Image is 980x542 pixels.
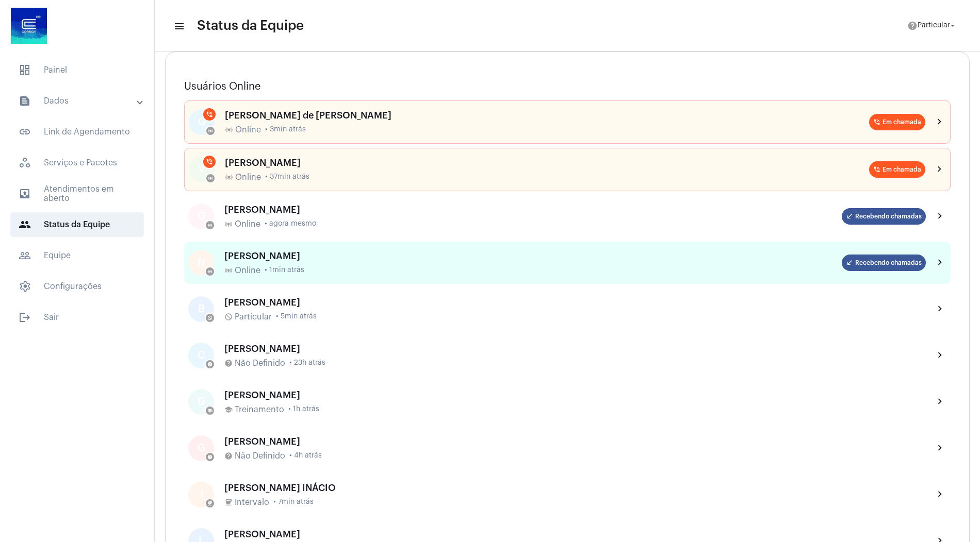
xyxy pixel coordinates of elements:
[948,21,957,30] mat-icon: arrow_drop_down
[188,250,214,276] div: N
[19,157,31,169] span: sidenav icon
[184,81,951,92] h3: Usuários Online
[934,116,946,128] mat-icon: chevron_right
[10,274,144,299] span: Configurações
[934,349,946,362] mat-icon: chevron_right
[225,158,869,168] div: [PERSON_NAME]
[208,176,213,181] mat-icon: online_prediction
[19,311,31,324] mat-icon: sidenav icon
[224,359,233,367] mat-icon: help
[846,259,853,266] mat-icon: call_received
[842,208,926,225] mat-chip: Recebendo chamadas
[235,125,261,134] span: Online
[173,20,184,32] mat-icon: sidenav icon
[224,483,926,493] div: [PERSON_NAME] INÁCIO
[235,498,269,507] span: Intervalo
[6,89,154,113] mat-expansion-panel-header: sidenav iconDados
[225,110,869,121] div: [PERSON_NAME] de [PERSON_NAME]
[188,343,214,368] div: C
[10,150,144,175] span: Serviços e Pacotes
[235,359,285,368] span: Não Definido
[19,188,31,200] mat-icon: sidenav icon
[189,109,215,135] div: G
[10,181,144,206] span: Atendimentos em aberto
[224,405,233,414] mat-icon: school
[10,305,144,330] span: Sair
[207,408,213,413] mat-icon: school
[265,220,316,228] span: • agora mesmo
[224,266,233,275] mat-icon: online_prediction
[207,454,213,460] mat-icon: help
[206,158,213,165] mat-icon: phone_in_talk
[189,157,215,182] div: V
[873,118,880,126] mat-icon: phone_in_talk
[224,220,233,228] mat-icon: online_prediction
[19,95,138,107] mat-panel-title: Dados
[276,313,317,320] span: • 5min atrás
[207,362,213,367] mat-icon: help
[934,210,946,223] mat-icon: chevron_right
[207,501,213,506] mat-icon: coffee
[224,436,926,447] div: [PERSON_NAME]
[206,111,213,118] mat-icon: phone_in_talk
[235,266,260,275] span: Online
[224,452,233,460] mat-icon: help
[273,498,314,506] span: • 7min atrás
[289,452,322,460] span: • 4h atrás
[207,269,213,274] mat-icon: online_prediction
[188,482,214,507] div: J
[869,161,925,178] mat-chip: Em chamada
[224,344,926,354] div: [PERSON_NAME]
[208,128,213,133] mat-icon: online_prediction
[934,257,946,269] mat-icon: chevron_right
[10,243,144,268] span: Equipe
[289,359,325,367] span: • 23h atrás
[224,529,926,539] div: [PERSON_NAME]
[288,405,319,413] span: • 1h atrás
[224,390,926,400] div: [PERSON_NAME]
[224,205,842,215] div: [PERSON_NAME]
[934,303,946,315] mat-icon: chevron_right
[907,21,918,31] mat-icon: help
[265,126,306,133] span: • 3min atrás
[235,312,272,321] span: Particular
[224,297,926,308] div: [PERSON_NAME]
[224,313,233,321] mat-icon: do_not_disturb
[19,249,31,262] mat-icon: sidenav icon
[188,204,214,229] div: G
[19,126,31,138] mat-icon: sidenav icon
[873,166,880,173] mat-icon: phone_in_talk
[901,15,963,36] button: Particular
[869,114,925,130] mat-chip: Em chamada
[188,296,214,322] div: B
[235,173,261,182] span: Online
[19,64,31,76] span: sidenav icon
[934,396,946,408] mat-icon: chevron_right
[934,163,946,176] mat-icon: chevron_right
[842,255,926,271] mat-chip: Recebendo chamadas
[265,173,309,181] span: • 37min atrás
[918,22,950,29] span: Particular
[10,212,144,237] span: Status da Equipe
[934,488,946,501] mat-icon: chevron_right
[19,95,31,107] mat-icon: sidenav icon
[235,451,285,461] span: Não Definido
[10,58,144,82] span: Painel
[188,389,214,415] div: D
[265,266,304,274] span: • 1min atrás
[224,251,842,261] div: [PERSON_NAME]
[225,173,233,181] mat-icon: online_prediction
[207,315,213,320] mat-icon: do_not_disturb
[188,435,214,461] div: G
[8,5,50,46] img: d4669ae0-8c07-2337-4f67-34b0df7f5ae4.jpeg
[19,218,31,231] mat-icon: sidenav icon
[934,442,946,454] mat-icon: chevron_right
[10,120,144,144] span: Link de Agendamento
[225,126,233,134] mat-icon: online_prediction
[846,213,853,220] mat-icon: call_received
[235,219,260,229] span: Online
[197,18,304,34] span: Status da Equipe
[19,280,31,293] span: sidenav icon
[235,405,284,414] span: Treinamento
[224,498,233,506] mat-icon: coffee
